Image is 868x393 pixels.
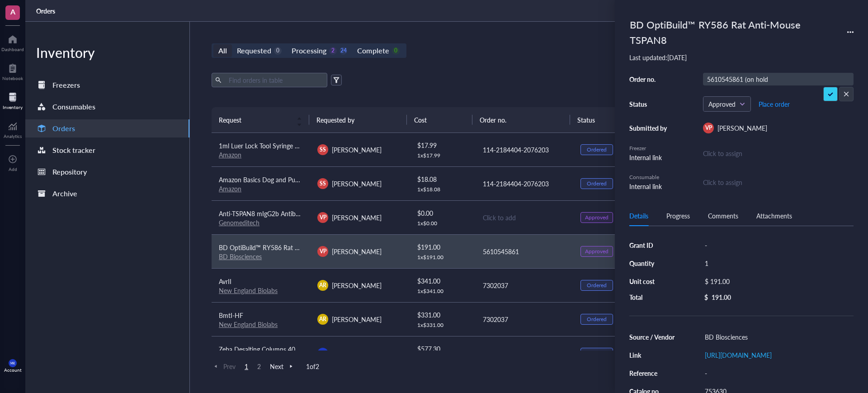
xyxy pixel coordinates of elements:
[475,200,573,234] td: Click to add
[417,242,468,252] div: $ 191.00
[417,288,468,295] div: 1 x $ 341.00
[306,362,319,370] span: 1 of 2
[629,333,675,341] div: Source / Vendor
[9,166,17,172] div: Add
[483,348,566,358] div: 14648443
[25,141,189,159] a: Stock tracker
[472,107,570,133] th: Order no.
[666,211,690,221] div: Progress
[241,362,252,370] span: 1
[417,310,468,320] div: $ 331.00
[212,107,309,133] th: Request
[332,315,382,324] span: [PERSON_NAME]
[219,218,259,227] a: Genomeditech
[703,148,854,158] div: Click to assign
[10,6,15,17] span: A
[219,320,278,329] a: New England Biolabs
[219,184,241,193] a: Amazon
[705,124,712,132] span: VP
[309,107,407,133] th: Requested by
[475,166,573,200] td: 114-2184404-2076203
[626,14,816,50] div: BD OptiBuild™ RY586 Rat Anti-Mouse TSPAN8
[587,180,607,187] div: Ordered
[701,331,854,343] div: BD Biosciences
[219,115,291,125] span: Request
[320,146,326,154] span: SS
[417,152,468,159] div: 1 x $ 17.99
[483,145,566,155] div: 114-2184404-2076203
[340,47,347,55] div: 24
[225,73,324,87] input: Find orders in table
[332,281,382,290] span: [PERSON_NAME]
[320,349,326,357] span: JC
[2,61,23,81] a: Notebook
[629,152,670,162] div: Internal link
[219,243,352,252] span: BD OptiBuild™ RY586 Rat Anti-Mouse TSPAN8
[417,140,468,150] div: $ 17.99
[483,314,566,324] div: 7302037
[475,268,573,302] td: 7302037
[4,133,22,139] div: Analytics
[758,97,790,111] button: Place order
[587,350,607,357] div: Ordered
[417,208,468,218] div: $ 0.00
[407,107,472,133] th: Cost
[629,100,670,108] div: Status
[2,76,23,81] div: Notebook
[712,293,731,301] div: 191.00
[483,213,566,223] div: Click to add
[52,187,77,200] div: Archive
[417,344,468,354] div: $ 577.30
[570,107,635,133] th: Status
[705,350,772,360] a: [URL][DOMAIN_NAME]
[475,336,573,370] td: 14648443
[320,247,326,256] span: VP
[218,44,227,57] div: All
[629,124,670,132] div: Submitted by
[483,179,566,189] div: 114-2184404-2076203
[25,98,189,116] a: Consumables
[52,166,87,178] div: Repository
[1,47,24,52] div: Dashboard
[629,351,675,359] div: Link
[25,76,189,94] a: Freezers
[701,257,854,270] div: 1
[701,367,854,379] div: -
[629,75,670,83] div: Order no.
[629,181,670,191] div: Internal link
[219,175,657,184] span: Amazon Basics Dog and Puppy Pee Pads, 5-Layer Leak-Proof Super Absorbent, Quick-Dry Surface, Pott...
[1,32,24,52] a: Dashboard
[417,322,468,329] div: 1 x $ 331.00
[759,100,790,108] span: Place order
[10,361,15,365] span: MK
[52,122,75,135] div: Orders
[219,311,243,320] span: BmtI-HF
[704,293,708,301] div: $
[417,174,468,184] div: $ 18.08
[629,144,670,152] div: Freezer
[475,302,573,336] td: 7302037
[52,144,95,156] div: Stock tracker
[3,90,23,110] a: Inventory
[219,150,241,159] a: Amazon
[708,211,738,221] div: Comments
[219,277,231,286] span: AvrII
[332,179,382,188] span: [PERSON_NAME]
[332,247,382,256] span: [PERSON_NAME]
[717,123,767,133] span: [PERSON_NAME]
[587,282,607,289] div: Ordered
[320,213,326,222] span: VP
[475,133,573,167] td: 114-2184404-2076203
[708,100,744,108] span: Approved
[319,281,326,289] span: AR
[629,259,675,267] div: Quantity
[475,234,573,268] td: 5610545861
[254,362,264,370] span: 2
[417,220,468,227] div: 1 x $ 0.00
[4,119,22,139] a: Analytics
[219,141,501,150] span: 1ml Luer Lock Tool Syringe with 27G Needle - Diameter 0.4mm/0.015Inch-Long 13mm/0.5Inch (100)
[25,185,189,203] a: Archive
[701,275,850,288] div: $ 191.00
[483,280,566,290] div: 7302037
[585,248,609,255] div: Approved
